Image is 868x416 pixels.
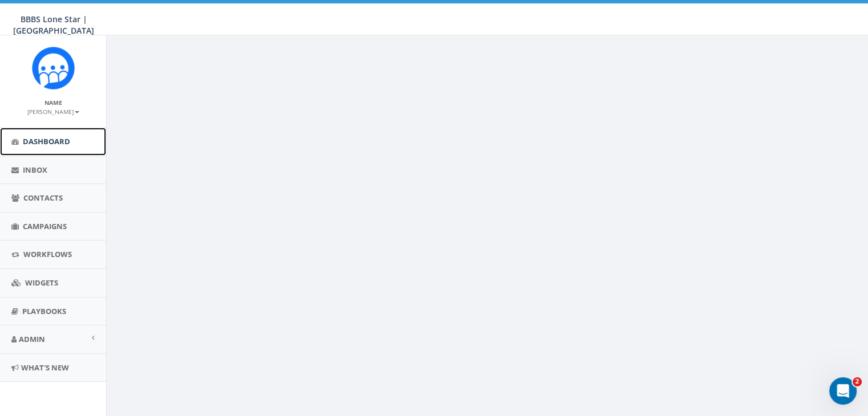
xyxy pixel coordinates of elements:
[23,193,63,203] span: Contacts
[23,136,70,146] span: Dashboard
[25,278,58,288] span: Widgets
[45,99,62,107] small: Name
[13,14,94,36] span: BBBS Lone Star | [GEOGRAPHIC_DATA]
[19,334,45,344] span: Admin
[853,377,862,386] span: 2
[23,165,47,175] span: Inbox
[23,249,72,259] span: Workflows
[21,362,69,373] span: What's New
[32,47,75,89] img: Rally_Corp_Icon.png
[27,106,79,116] a: [PERSON_NAME]
[27,108,79,116] small: [PERSON_NAME]
[23,221,67,231] span: Campaigns
[829,377,857,405] iframe: Intercom live chat
[22,306,66,316] span: Playbooks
